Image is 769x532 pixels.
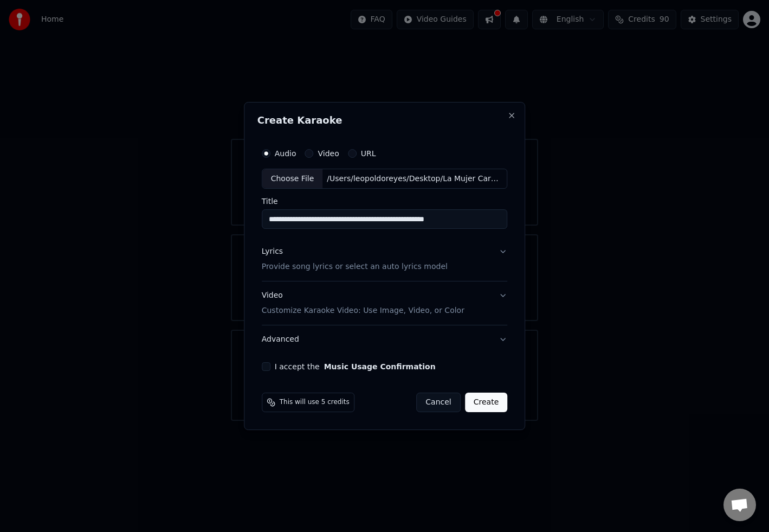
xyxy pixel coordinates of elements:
[262,262,448,273] p: Provide song lyrics or select an auto lyrics model
[280,398,350,407] span: This will use 5 credits
[262,247,283,258] div: Lyrics
[322,174,507,184] div: /Users/leopoldoreyes/Desktop/La Mujer Carabanera - [PERSON_NAME] Boruga [Audio Cover].mp3
[416,393,460,412] button: Cancel
[318,150,339,157] label: Video
[262,198,508,206] label: Title
[262,282,508,325] button: VideoCustomize Karaoke Video: Use Image, Video, or Color
[465,393,508,412] button: Create
[324,363,436,370] button: I accept the
[262,238,508,281] button: LyricsProvide song lyrics or select an auto lyrics model
[361,150,376,157] label: URL
[262,169,323,189] div: Choose File
[275,150,296,157] label: Audio
[262,305,464,316] p: Customize Karaoke Video: Use Image, Video, or Color
[262,291,464,317] div: Video
[257,116,512,125] h2: Create Karaoke
[262,325,508,354] button: Advanced
[275,363,436,370] label: I accept the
